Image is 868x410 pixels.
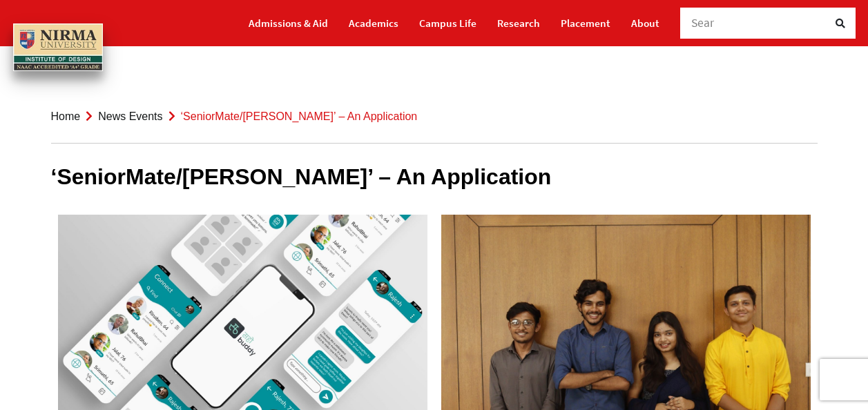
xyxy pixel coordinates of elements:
[691,15,715,30] span: Sear
[249,11,328,35] a: Admissions & Aid
[51,164,818,190] h1: ‘SeniorMate/[PERSON_NAME]’ – An Application
[51,90,818,144] nav: breadcrumb
[561,11,610,35] a: Placement
[419,11,476,35] a: Campus Life
[181,110,418,122] span: ‘SeniorMate/[PERSON_NAME]’ – An Application
[631,11,659,35] a: About
[51,110,81,122] a: Home
[497,11,540,35] a: Research
[349,11,398,35] a: Academics
[98,110,162,122] a: News Events
[13,23,103,71] img: main_logo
